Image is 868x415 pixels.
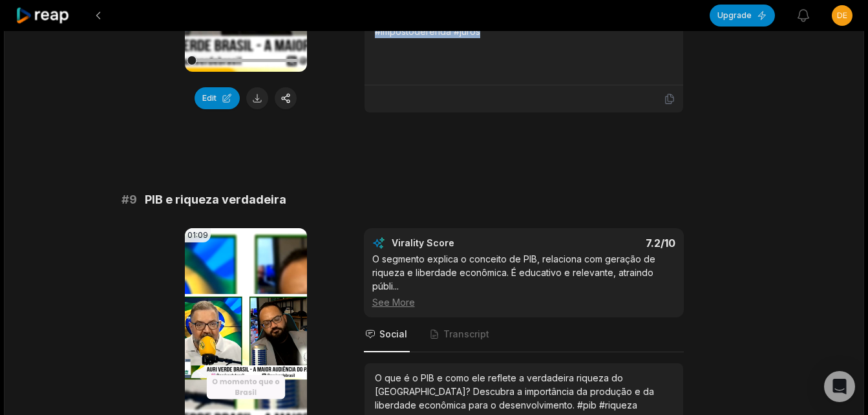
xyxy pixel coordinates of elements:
[122,191,137,209] span: # 9
[379,328,407,341] span: Social
[710,5,775,27] button: Upgrade
[443,328,489,341] span: Transcript
[145,191,286,209] span: PIB e riqueza verdadeira
[824,371,855,402] div: Open Intercom Messenger
[536,237,675,250] div: 7.2 /10
[364,317,684,352] nav: Tabs
[372,295,675,309] div: See More
[195,87,240,109] button: Edit
[372,252,675,309] div: O segmento explica o conceito de PIB, relaciona com geração de riqueza e liberdade econômica. É e...
[392,237,531,250] div: Virality Score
